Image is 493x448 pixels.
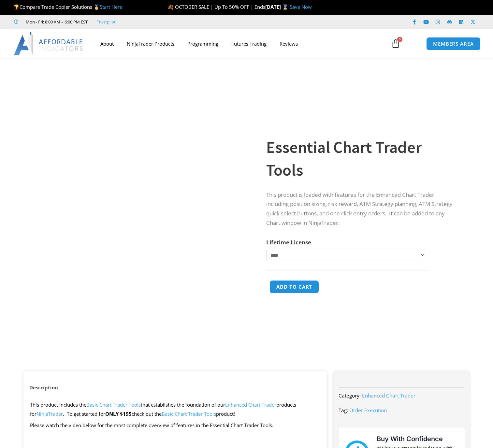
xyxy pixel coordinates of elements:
[362,392,415,399] a: Enhanced Chart Trader
[225,401,276,408] a: Enhanced Chart Trader
[36,411,63,417] a: NinjaTrader
[339,392,361,399] span: Category:
[377,434,458,444] h3: Buy With Confidence
[266,190,457,228] p: This product is loaded with features for the Enhanced Chart Trader, including position sizing, ri...
[97,18,116,26] a: Trustpilot
[181,36,225,51] a: Programming
[167,4,265,10] span: 🍂 OCTOBER SALE | Up To 50% OFF | Ends
[162,411,216,417] a: Basic Chart Trader Tools
[105,411,132,417] strong: ONLY $195
[100,4,122,10] a: Start Here
[120,36,181,51] a: NinjaTrader Products
[290,4,312,10] a: Save Now
[14,4,122,10] span: Compare Trade Copier Solutions 🥇
[266,238,311,246] label: Lifetime License
[266,136,457,181] h1: Essential Chart Trader Tools
[269,280,319,294] button: Add to cart
[426,37,481,51] a: MEMBERS AREA
[339,407,348,413] span: Tag:
[94,36,385,51] nav: Menu
[265,4,290,10] strong: [DATE] ⌛
[349,407,387,413] a: Order Execution
[397,37,402,42] span: 0
[30,421,321,430] p: Please watch the video below for the most complete overview of features in the Essential Chart Tr...
[433,41,474,46] span: MEMBERS AREA
[24,18,88,26] span: Mon - Fri: 8:00 AM – 6:00 PM EST
[14,32,84,55] img: LogoAI | Affordable Indicators – NinjaTrader
[86,401,141,408] a: Basic Chart Trader Tools
[30,400,321,419] p: This product includes the that establishes the foundation of our products for . To get started for
[14,5,19,9] img: 🏆
[225,36,273,51] a: Futures Trading
[94,36,120,51] a: About
[132,411,235,417] span: check out the product!
[273,36,304,51] a: Reviews
[381,34,410,53] a: 0
[23,381,64,394] a: Description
